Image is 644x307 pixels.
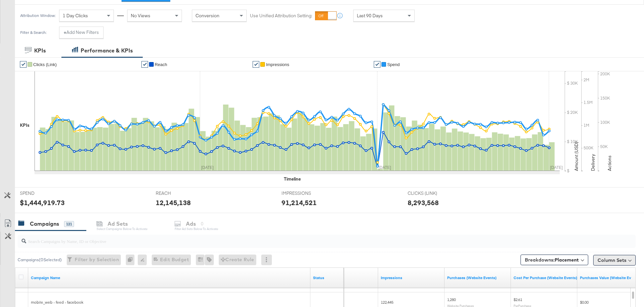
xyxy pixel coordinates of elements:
span: 122,445 [381,300,393,305]
div: KPIs [20,122,30,128]
div: Attribution Window: [20,13,56,18]
span: Last 90 Days [357,13,383,19]
label: Use Unified Attribution Setting: [250,13,312,19]
div: Campaigns ( 0 Selected) [18,257,62,263]
div: 91,214,521 [282,198,317,207]
div: 0 [126,255,138,265]
span: $0.00 [580,300,589,305]
a: ✔ [141,61,148,68]
span: IMPRESSIONS [282,190,331,196]
div: 12,145,138 [156,198,191,207]
span: $2.61 [514,297,522,302]
a: The average cost for each purchase tracked by your Custom Audience pixel on your website after pe... [514,275,577,280]
text: Amount (USD) [573,142,579,171]
a: Your campaign name. [31,275,308,280]
a: Shows the current state of your Ad Campaign. [313,275,341,280]
div: Performance & KPIs [81,47,133,54]
a: The number of times your ad was served. On mobile apps an ad is counted as served the first time ... [381,275,442,280]
span: Reach [155,62,167,67]
span: 1,280 [447,297,456,302]
a: ✔ [20,61,27,68]
span: mobile_web - feed - facebook [31,300,83,305]
span: CLICKS (LINK) [408,190,457,196]
div: 8,293,568 [408,198,439,207]
div: 121 [64,221,74,227]
text: Actions [606,155,612,171]
div: Campaigns [30,220,59,228]
strong: + [64,29,66,36]
span: Impressions [266,62,289,67]
a: ✔ [374,61,380,68]
span: Spend [387,62,400,67]
span: No Views [131,13,150,19]
span: SPEND [20,190,70,196]
span: Breakdowns: [525,257,579,263]
span: Conversion [196,13,219,19]
div: Timeline [284,176,301,182]
input: Search Campaigns by Name, ID or Objective [26,232,579,245]
span: 1 Day Clicks [63,13,88,19]
div: $1,444,919.73 [20,198,65,207]
a: The number of times a purchase was made tracked by your Custom Audience pixel on your website aft... [447,275,508,280]
text: Delivery [590,154,596,171]
div: Filter & Search: [20,30,47,35]
b: Placement [555,257,579,263]
button: Breakdowns:Placement [521,255,588,265]
a: The number of people your ad was served to. [314,275,375,280]
button: Column Sets [593,255,636,266]
a: ✔ [253,61,259,68]
span: Clicks (Link) [33,62,57,67]
div: KPIs [34,47,46,54]
span: REACH [156,190,205,196]
button: +Add New Filters [59,27,104,38]
a: The total value of the purchase actions tracked by your Custom Audience pixel on your website aft... [580,275,641,280]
